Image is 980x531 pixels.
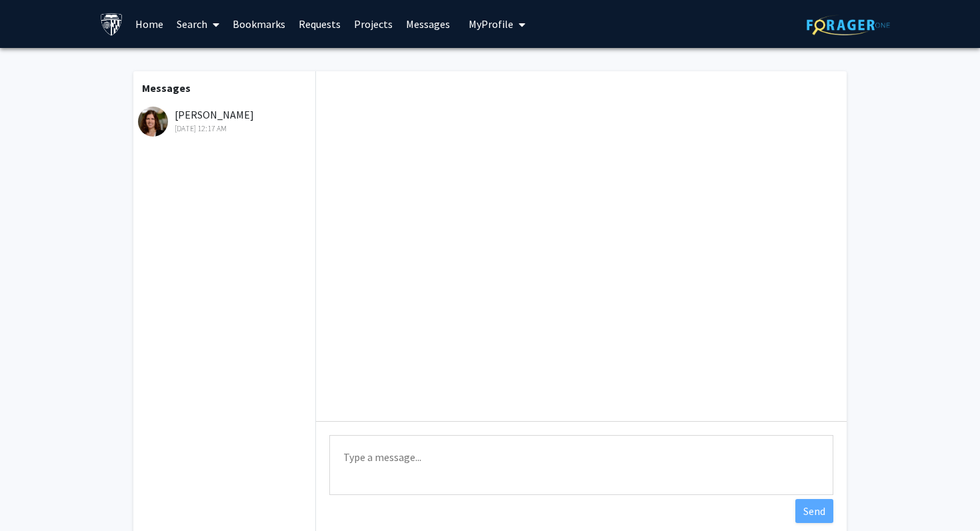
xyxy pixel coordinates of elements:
[292,1,347,47] a: Requests
[129,1,170,47] a: Home
[142,81,191,95] b: Messages
[807,15,890,35] img: ForagerOne Logo
[170,1,226,47] a: Search
[347,1,399,47] a: Projects
[399,1,457,47] a: Messages
[226,1,292,47] a: Bookmarks
[100,13,123,36] img: Johns Hopkins University Logo
[138,107,168,137] img: Margaret Johnson
[469,17,513,31] span: My Profile
[138,123,312,135] div: [DATE] 12:17 AM
[138,107,312,135] div: [PERSON_NAME]
[329,435,833,495] textarea: Message
[795,499,833,523] button: Send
